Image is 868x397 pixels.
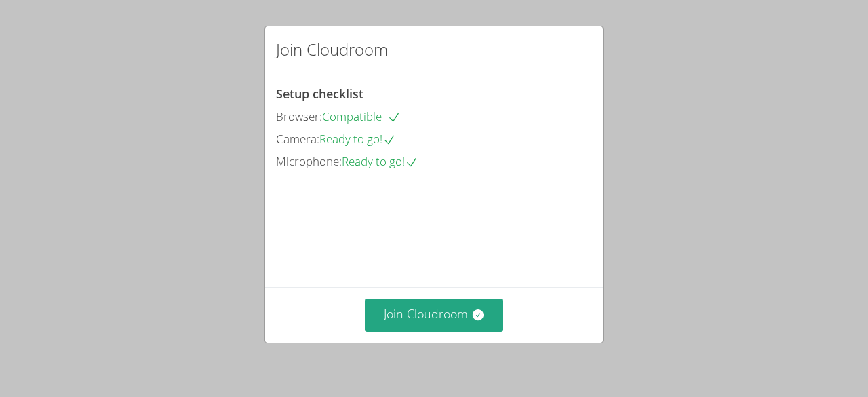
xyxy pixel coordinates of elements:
[276,109,322,124] span: Browser:
[322,109,401,124] span: Compatible
[319,131,396,147] span: Ready to go!
[276,37,388,62] h2: Join Cloudroom
[365,299,504,332] button: Join Cloudroom
[342,153,418,169] span: Ready to go!
[276,86,363,102] span: Setup checklist
[276,131,319,147] span: Camera:
[276,153,342,169] span: Microphone:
